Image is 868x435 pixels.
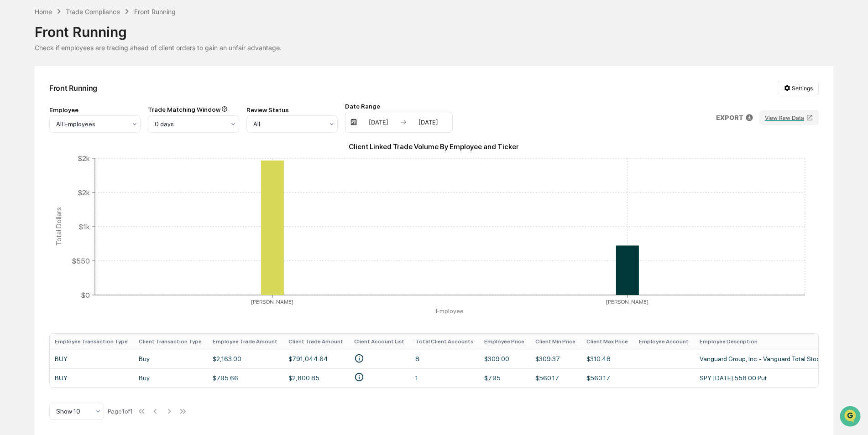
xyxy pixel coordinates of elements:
button: Start new chat [155,72,166,83]
a: 🖐️Preclearance [5,111,63,128]
th: Client Account List [349,334,410,350]
tspan: $0 [81,290,90,299]
td: $791,044.64 [283,350,349,368]
th: Client Trade Amount [283,334,349,350]
div: [DATE] [409,119,448,126]
td: $560.17 [530,368,581,387]
div: Review Status [246,106,338,114]
th: Employee Trade Amount [207,334,283,350]
th: Employee Transaction Type [49,334,133,350]
th: Client Transaction Type [133,334,207,350]
td: $560.17 [581,368,633,387]
th: Client Max Price [581,334,633,350]
iframe: Open customer support [839,405,863,430]
td: SPY [DATE] 558.00 Put [694,368,862,387]
img: calendar [350,119,357,126]
tspan: $1k [78,222,90,231]
td: BUY [49,368,133,387]
tspan: [PERSON_NAME] [251,299,294,305]
td: 8 [410,350,479,368]
tspan: $550 [72,256,90,265]
td: BUY [49,350,133,368]
td: $2,800.85 [283,368,349,387]
span: Pylon [91,155,110,161]
td: $310.48 [581,350,633,368]
tspan: Employee [436,307,464,315]
p: How can we help? [9,19,166,34]
th: Employee Price [479,334,530,350]
td: $7.95 [479,368,530,387]
div: Check if employees are trading ahead of client orders to gain an unfair advantage. [35,44,833,52]
div: Trade Matching Window [148,106,239,114]
td: 1 [410,368,479,387]
div: We're available if you need us! [31,79,115,86]
td: Vanguard Group, Inc. - Vanguard Total Stock Market ETF [694,350,862,368]
td: $2,163.00 [207,350,283,368]
div: Employee [49,106,141,114]
a: 🗄️Attestations [63,111,117,128]
span: Data Lookup [18,132,58,141]
tspan: $2k [78,154,90,162]
div: Front Running [35,16,833,40]
td: Buy [133,350,207,368]
img: 1746055101610-c473b297-6a78-478c-a979-82029cc54cd1 [9,70,26,86]
div: Date Range [345,103,453,110]
button: View Raw Data [759,110,819,125]
td: $309.37 [530,350,581,368]
p: EXPORT [716,114,743,121]
div: Start new chat [31,70,150,79]
a: 🔎Data Lookup [5,129,61,145]
svg: • FRANK R ORTH CHARLES SCHWAB & CO INC CUST ROTH CONTRIBUTORY IRA • JAMES C IRWIN CHARLES SCHWAB ... [354,353,364,363]
tspan: $2k [78,188,90,197]
th: Employee Account [633,334,694,350]
span: Attestations [75,115,113,124]
th: Total Client Accounts [410,334,479,350]
td: Buy [133,368,207,387]
div: Home [35,8,52,16]
a: Powered byPylon [64,154,110,161]
div: Page 1 of 1 [108,408,133,415]
td: $795.66 [207,368,283,387]
button: Settings [778,81,819,95]
div: Front Running [134,8,176,16]
td: $309.00 [479,350,530,368]
span: Preclearance [18,115,59,124]
text: Client Linked Trade Volume By Employee and Ticker [349,142,519,151]
div: Front Running [49,83,97,93]
div: 🔎 [9,133,16,140]
div: 🖐️ [9,116,16,123]
img: arrow right [400,119,407,126]
div: 🗄️ [66,116,73,123]
tspan: Total Dollars [54,207,63,246]
th: Client Min Price [530,334,581,350]
div: Trade Compliance [66,8,120,16]
svg: • STEVEN HOSHAW CHARLES SCHWAB & CO INC CUST IRA CONTRIBUTORY [354,372,364,382]
th: Employee Description [694,334,862,350]
tspan: [PERSON_NAME] [606,299,648,305]
div: [DATE] [359,119,398,126]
